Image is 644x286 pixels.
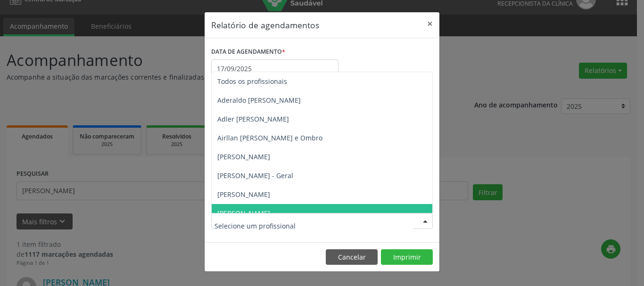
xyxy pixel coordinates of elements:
input: Selecione um profissional [215,216,413,235]
span: [PERSON_NAME] - Geral [217,171,293,180]
span: Todos os profissionais [217,77,287,86]
h5: Relatório de agendamentos [211,19,319,31]
span: [PERSON_NAME] [217,152,270,161]
button: Cancelar [326,249,378,265]
span: Airllan [PERSON_NAME] e Ombro [217,133,322,142]
input: Selecione uma data ou intervalo [211,59,339,78]
span: [PERSON_NAME] [217,190,270,199]
span: [PERSON_NAME] [217,209,270,218]
button: Imprimir [381,249,433,265]
label: DATA DE AGENDAMENTO [211,45,285,59]
span: Aderaldo [PERSON_NAME] [217,96,301,105]
span: Adler [PERSON_NAME] [217,114,289,123]
button: Close [421,12,439,35]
